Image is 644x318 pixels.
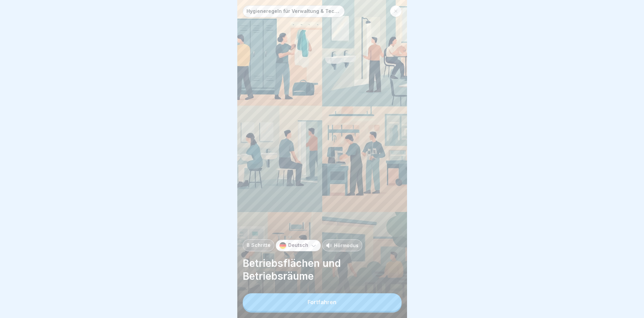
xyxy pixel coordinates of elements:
[246,242,271,248] p: 8 Schritte
[334,242,358,249] p: Hörmodus
[243,257,402,282] p: Betriebsflächen und Betriebsräume
[246,8,341,14] p: Hygieneregeln für Verwaltung & Technik
[243,293,402,311] button: Fortfahren
[288,242,308,248] p: Deutsch
[279,242,286,249] img: de.svg
[308,299,336,305] div: Fortfahren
